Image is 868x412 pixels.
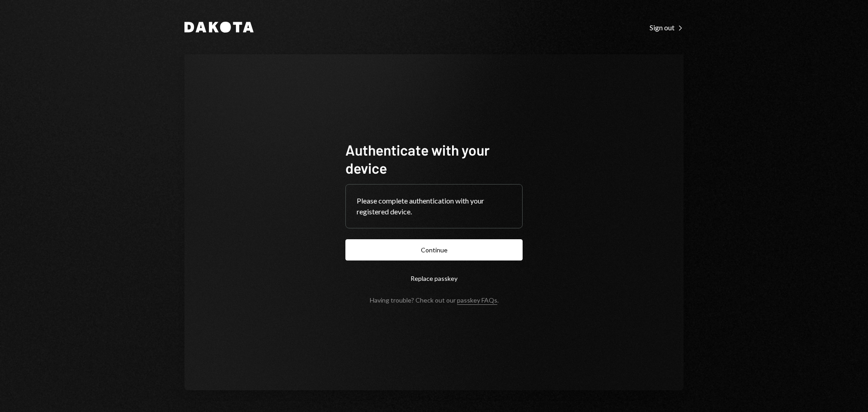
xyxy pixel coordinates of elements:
[457,296,497,305] a: passkey FAQs
[345,141,523,177] h1: Authenticate with your device
[345,239,523,260] button: Continue
[650,22,684,32] a: Sign out
[357,195,511,217] div: Please complete authentication with your registered device.
[370,296,499,304] div: Having trouble? Check out our .
[345,268,523,289] button: Replace passkey
[650,23,684,32] div: Sign out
